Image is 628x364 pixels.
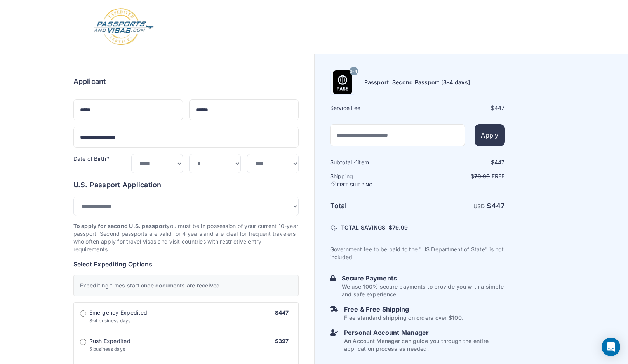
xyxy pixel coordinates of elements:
img: Logo [93,8,155,46]
h6: Passport: Second Passport [3-4 days] [364,78,470,86]
label: Date of Birth* [73,155,109,162]
p: $ [418,172,505,180]
h6: Secure Payments [342,273,505,283]
h6: Subtotal · item [330,158,417,166]
span: Rush Expedited [89,337,130,345]
h6: U.S. Passport Application [73,179,299,190]
p: you must be in possession of your current 10-year passport. Second passports are valid for 4 year... [73,222,299,253]
span: TOTAL SAVINGS [341,224,386,232]
div: Expediting times start once documents are received. [73,275,299,296]
span: Free [492,173,505,179]
h6: Applicant [73,76,106,87]
h6: Personal Account Manager [344,328,505,337]
span: $447 [275,309,289,316]
span: 1 [355,159,358,165]
span: USD [473,203,485,209]
div: $ [418,104,505,112]
p: An Account Manager can guide you through the entire application process as needed. [344,337,505,353]
p: Free standard shipping on orders over $100. [344,314,463,322]
strong: $ [487,202,505,210]
h6: Service Fee [330,104,417,112]
span: 3-4 business days [89,318,131,324]
h6: Free & Free Shipping [344,305,463,314]
span: 79.99 [392,224,408,231]
img: Product Name [331,70,355,94]
strong: To apply for second U.S. passport [73,223,167,229]
p: We use 100% secure payments to provide you with a simple and safe experience. [342,283,505,298]
h6: Shipping [330,172,417,188]
span: $ [389,224,408,232]
span: 447 [494,104,505,111]
span: 447 [491,202,505,210]
span: Emergency Expedited [89,309,148,317]
span: 447 [494,159,505,165]
span: 5 business days [89,346,125,352]
span: 3-4 [350,66,357,77]
h6: Select Expediting Options [73,260,299,269]
span: $397 [275,338,289,344]
span: FREE SHIPPING [337,182,373,188]
div: Open Intercom Messenger [602,338,620,356]
p: Government fee to be paid to the "US Department of State" is not included. [330,246,505,261]
div: $ [418,158,505,166]
h6: Total [330,200,417,211]
button: Apply [475,124,504,146]
span: 79.99 [474,173,490,179]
